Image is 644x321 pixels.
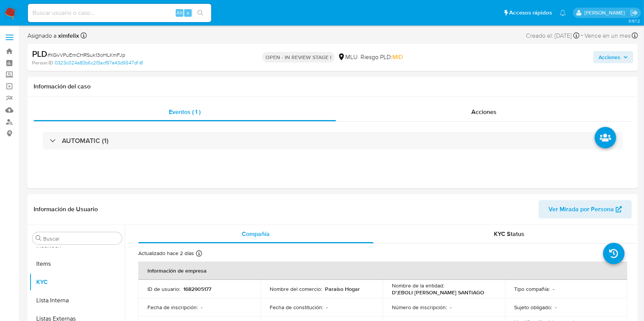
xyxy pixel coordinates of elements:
div: AUTOMATIC (1) [43,132,623,149]
p: Sujeto obligado : [514,304,552,311]
p: OPEN - IN REVIEW STAGE I [262,52,335,63]
span: Asignado a [28,32,79,40]
p: Nombre del comercio : [270,286,322,292]
p: Número de inscripción : [392,304,447,311]
span: - [581,30,583,41]
p: Fecha de inscripción : [147,304,198,311]
span: Ver Mirada por Persona [549,200,614,218]
span: Acciones [471,108,497,116]
button: KYC [29,273,125,291]
span: Alt [176,9,183,16]
button: Ver Mirada por Persona [539,200,632,218]
p: Nombre de la entidad : [392,282,444,289]
h1: Información de Usuario [34,205,98,213]
b: PLD [32,48,47,60]
button: Lista Interna [29,291,125,310]
p: - [326,304,328,311]
p: ID de usuario : [147,286,180,292]
span: MID [392,53,403,61]
span: Riesgo PLD: [361,53,403,61]
p: - [555,304,557,311]
th: Información de empresa [138,262,627,280]
p: 1682905177 [183,286,211,292]
p: ximena.felix@mercadolibre.com [584,9,628,16]
p: Fecha de constitución : [270,304,323,311]
span: Compañía [242,230,270,238]
button: Buscar [36,235,42,241]
p: Actualizado hace 2 días [138,250,194,257]
span: Eventos ( 1 ) [169,108,201,116]
a: 0323c024a83b6c2f3acf97e43d9547df [55,59,143,66]
span: Accesos rápidos [509,9,552,17]
p: Tipo compañía : [514,286,550,292]
span: Acciones [599,51,620,63]
p: - [553,286,554,292]
b: ximfelix [57,31,79,40]
a: Salir [630,9,638,17]
span: # KGvVPuEmCHRSuk13oHLKmFJp [47,51,125,59]
button: search-icon [193,8,208,18]
h3: AUTOMATIC (1) [62,136,108,145]
p: D';EBOLI [PERSON_NAME] SANTIAGO [392,289,484,296]
b: Person ID [32,59,53,66]
button: Items [29,255,125,273]
div: MLU [338,53,358,61]
p: - [450,304,451,311]
div: Creado el: [DATE] [526,30,579,41]
input: Buscar usuario o caso... [28,8,211,18]
button: Acciones [593,51,633,63]
span: KYC Status [494,230,524,238]
h1: Información del caso [34,83,632,90]
input: Buscar [43,235,119,242]
a: Notificaciones [560,10,566,16]
span: Vence en un mes [584,32,631,40]
span: s [187,9,189,16]
p: - [201,304,202,311]
p: Paraíso Hogar [325,286,360,292]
